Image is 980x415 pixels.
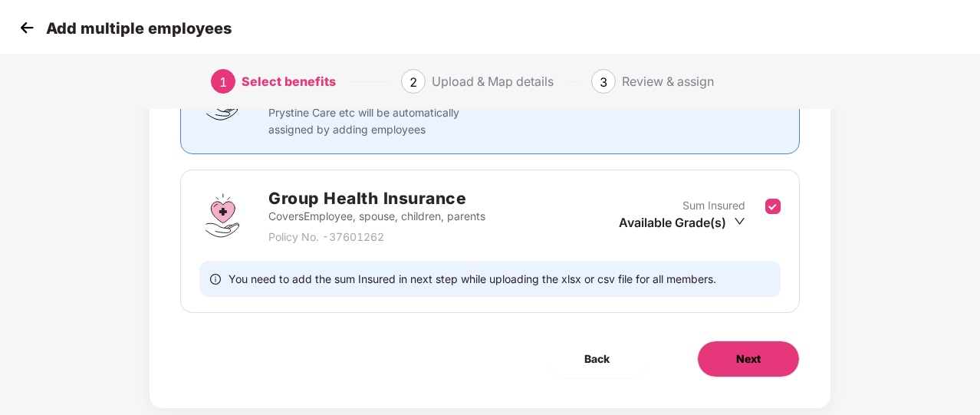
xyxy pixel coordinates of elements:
[242,69,336,94] div: Select benefits
[219,74,227,90] span: 1
[734,216,745,227] span: down
[268,87,495,138] p: Clove Dental, Pharmeasy, Nua Women, Prystine Care etc will be automatically assigned by adding em...
[697,341,800,377] button: Next
[584,351,610,367] span: Back
[619,214,745,231] div: Available Grade(s)
[229,272,716,286] span: You need to add the sum Insured in next step while uploading the xlsx or csv file for all members.
[546,341,648,377] button: Back
[622,69,714,94] div: Review & assign
[46,19,232,38] p: Add multiple employees
[199,193,245,239] img: svg+xml;base64,PHN2ZyBpZD0iR3JvdXBfSGVhbHRoX0luc3VyYW5jZSIgZGF0YS1uYW1lPSJHcm91cCBIZWFsdGggSW5zdX...
[682,197,745,214] p: Sum Insured
[409,74,417,90] span: 2
[15,16,38,39] img: svg+xml;base64,PHN2ZyB4bWxucz0iaHR0cDovL3d3dy53My5vcmcvMjAwMC9zdmciIHdpZHRoPSIzMCIgaGVpZ2h0PSIzMC...
[268,229,485,245] p: Policy No. - 37601262
[210,272,221,286] span: info-circle
[432,69,554,94] div: Upload & Map details
[736,351,761,367] span: Next
[600,74,607,90] span: 3
[268,186,485,211] h2: Group Health Insurance
[268,208,485,225] p: Covers Employee, spouse, children, parents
